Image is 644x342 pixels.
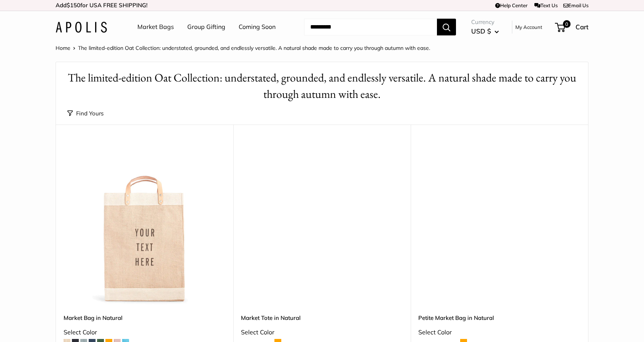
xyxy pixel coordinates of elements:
a: description_Make it yours with custom printed text.description_The Original Market bag in its 4 n... [241,144,403,306]
span: USD $ [471,27,491,35]
a: 0 Cart [556,21,588,33]
span: The limited-edition Oat Collection: understated, grounded, and endlessly versatile. A natural sha... [78,45,430,51]
div: Select Color [64,327,226,338]
h1: The limited-edition Oat Collection: understated, grounded, and endlessly versatile. A natural sha... [67,70,577,102]
span: 0 [563,20,571,28]
a: My Account [515,22,542,32]
div: Select Color [241,327,403,338]
span: Cart [575,23,588,31]
a: Market Bag in Natural [64,313,226,322]
input: Search... [304,19,437,35]
a: Help Center [495,2,528,8]
a: Text Us [534,2,558,8]
img: Apolis [56,22,107,33]
div: Select Color [418,327,580,338]
span: Currency [471,17,499,27]
span: $150 [67,2,80,9]
a: Group Gifting [187,21,225,33]
a: Market Bag in NaturalMarket Bag in Natural [64,144,226,306]
a: Petite Market Bag in Natural [418,313,580,322]
a: Home [56,45,70,51]
a: Market Bags [137,21,174,33]
button: USD $ [471,25,499,37]
a: Petite Market Bag in Naturaldescription_Effortless style that elevates every moment [418,144,580,306]
button: Search [437,19,456,35]
a: Market Tote in Natural [241,313,403,322]
a: Coming Soon [239,21,276,33]
a: Email Us [563,2,588,8]
button: Find Yours [67,108,104,119]
nav: Breadcrumb [56,43,430,53]
img: Market Bag in Natural [64,144,226,306]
